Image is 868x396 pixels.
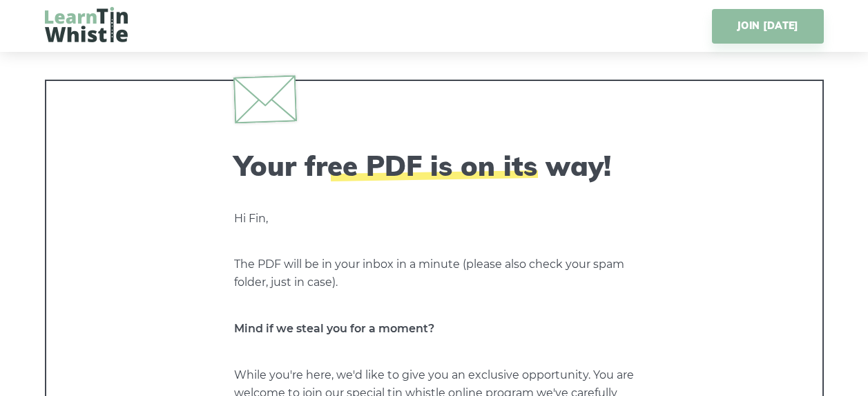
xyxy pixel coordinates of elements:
img: LearnTinWhistle.com [45,7,128,42]
img: envelope.svg [233,75,296,123]
p: Hi Fin, [234,210,635,228]
p: The PDF will be in your inbox in a minute (please also check your spam folder, just in case). [234,255,635,291]
strong: Mind if we steal you for a moment? [234,322,434,335]
h2: Your free PDF is on its way! [234,149,635,182]
a: JOIN [DATE] [712,9,823,44]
